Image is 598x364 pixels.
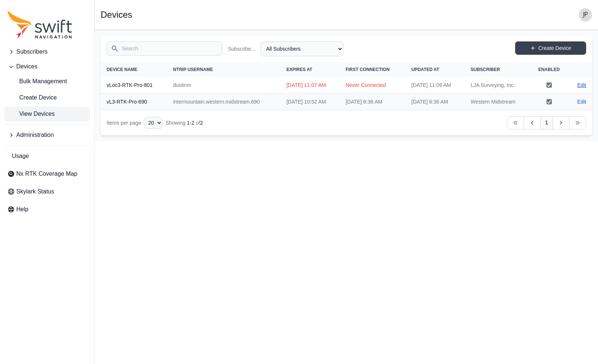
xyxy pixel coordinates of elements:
[165,119,203,127] div: Showing of
[107,120,141,126] span: Items per page
[4,59,90,74] button: Devices
[167,94,280,110] td: intermountain.western.midstream.690
[16,187,54,196] span: Skylark Status
[4,149,90,164] a: Usage
[16,47,47,56] span: Subscribers
[12,152,29,161] span: Usage
[16,169,77,178] span: Nx RTK Coverage Map
[4,90,90,105] a: Create Device
[577,98,586,105] a: Edit
[406,94,465,110] td: [DATE] 6:36 AM
[16,205,28,214] span: Help
[187,120,194,126] span: 1 - 2
[515,41,586,55] a: Create Device
[280,94,340,110] td: [DATE] 10:52 AM
[286,67,312,72] span: Expires At
[101,10,132,19] h1: Devices
[16,62,37,71] span: Devices
[101,62,167,77] th: Device Name
[200,120,203,126] span: 2
[406,77,465,94] td: [DATE] 11:09 AM
[4,74,90,89] a: Bulk Management
[101,77,167,94] th: vLoc3-RTK-Pro-801
[577,81,586,89] a: Edit
[4,44,90,59] button: Subscribers
[7,109,55,118] span: View Devices
[4,128,90,142] button: Administration
[4,202,90,217] a: Help
[228,45,258,53] label: Subscriber Name
[465,94,530,110] td: Western Midstream
[540,116,553,129] a: 1
[579,8,592,21] img: user photo
[340,94,406,110] td: [DATE] 6:36 AM
[340,77,406,94] td: Never Connected
[144,117,162,129] select: Display Limit
[4,107,90,121] a: View Devices
[7,93,57,102] span: Create Device
[261,41,343,56] select: Subscriber
[465,77,530,94] td: LJA Surveying, Inc.
[530,62,568,77] th: Enabled
[4,166,90,181] a: Nx RTK Coverage Map
[101,110,592,135] nav: Table navigation
[280,77,340,94] td: [DATE] 11:07 AM
[101,94,167,110] th: vL3-RTK-Pro-690
[346,67,390,72] span: First Connection
[16,131,54,139] span: Administration
[167,77,280,94] td: dustinm
[465,62,530,77] th: Subscriber
[107,41,222,55] input: Search
[411,67,439,72] span: Updated At
[7,77,67,86] span: Bulk Management
[4,184,90,199] a: Skylark Status
[167,62,280,77] th: NTRIP Username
